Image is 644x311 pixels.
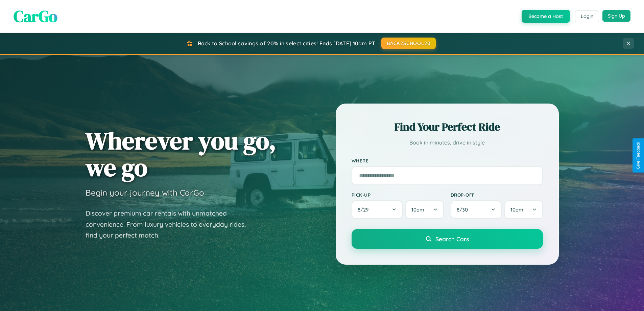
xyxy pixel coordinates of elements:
span: Search Cars [435,235,469,243]
h1: Wherever you go, we go [86,127,276,181]
button: Search Cars [352,229,543,249]
button: BACK2SCHOOL20 [381,38,436,49]
button: Sign Up [602,10,630,22]
label: Where [352,158,543,163]
label: Pick-up [352,192,444,198]
p: Discover premium car rentals with unmatched convenience. From luxury vehicles to everyday rides, ... [86,208,255,241]
button: 10am [504,200,543,219]
span: CarGo [14,5,57,27]
label: Drop-off [451,192,543,198]
span: 8 / 30 [457,206,471,213]
div: Give Feedback [636,142,641,169]
button: 10am [405,200,444,219]
button: 8/29 [352,200,403,219]
span: 8 / 29 [358,206,372,213]
span: 10am [510,206,523,213]
span: 10am [411,206,424,213]
h2: Find Your Perfect Ride [352,119,543,134]
button: 8/30 [451,200,502,219]
span: Back to School savings of 20% in select cities! Ends [DATE] 10am PT. [198,40,376,47]
p: Book in minutes, drive in style [352,138,543,148]
button: Login [575,10,599,22]
button: Become a Host [522,10,570,23]
h3: Begin your journey with CarGo [86,187,204,198]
